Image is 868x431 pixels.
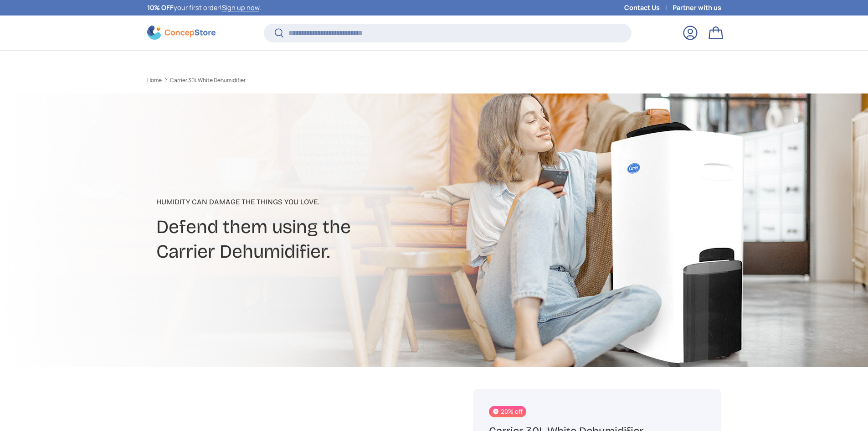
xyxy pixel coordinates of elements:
[170,78,246,83] a: Carrier 30L White Dehumidifier
[489,406,526,417] span: 20% off
[222,3,259,12] a: Sign up now
[147,26,216,40] img: ConcepStore
[156,215,506,264] h2: Defend them using the Carrier Dehumidifier.
[156,197,506,208] p: Humidity can damage the things you love.
[147,3,261,13] p: your first order! .
[624,3,673,13] a: Contact Us
[147,78,162,83] a: Home
[147,3,174,12] strong: 10% OFF
[147,76,452,84] nav: Breadcrumbs
[673,3,721,13] a: Partner with us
